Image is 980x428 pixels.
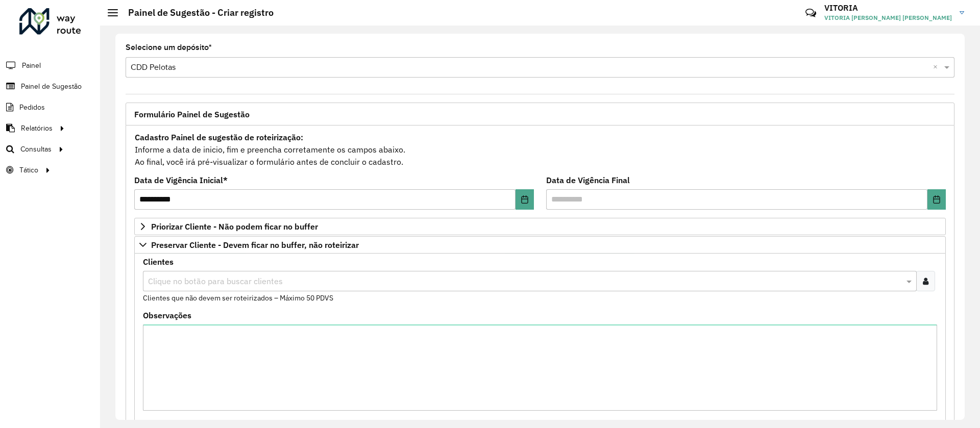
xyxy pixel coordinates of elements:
[19,165,38,175] span: Tático
[20,144,52,155] span: Consultas
[143,256,174,268] label: Clientes
[118,7,274,18] h2: Painel de Sugestão - Criar registro
[516,189,534,210] button: Choose Date
[134,110,250,118] span: Formulário Painel de Sugestão
[134,236,946,254] a: Preservar Cliente - Devem ficar no buffer, não roteirizar
[126,41,212,54] label: Selecione um depósito
[22,60,41,71] span: Painel
[933,61,942,73] span: Clear all
[19,102,45,113] span: Pedidos
[134,254,946,424] div: Preservar Cliente - Devem ficar no buffer, não roteirizar
[824,3,952,13] h3: VITORIA
[800,2,822,24] a: Contato Rápido
[134,218,946,235] a: Priorizar Cliente - Não podem ficar no buffer
[151,222,318,231] span: Priorizar Cliente - Não podem ficar no buffer
[21,81,82,92] span: Painel de Sugestão
[546,174,630,186] label: Data de Vigência Final
[21,123,53,134] span: Relatórios
[143,309,191,321] label: Observações
[134,131,946,168] div: Informe a data de inicio, fim e preencha corretamente os campos abaixo. Ao final, você irá pré-vi...
[151,241,359,249] span: Preservar Cliente - Devem ficar no buffer, não roteirizar
[134,174,228,186] label: Data de Vigência Inicial
[135,132,303,142] strong: Cadastro Painel de sugestão de roteirização:
[927,189,946,210] button: Choose Date
[143,293,333,303] small: Clientes que não devem ser roteirizados – Máximo 50 PDVS
[824,13,952,22] span: VITORIA [PERSON_NAME] [PERSON_NAME]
